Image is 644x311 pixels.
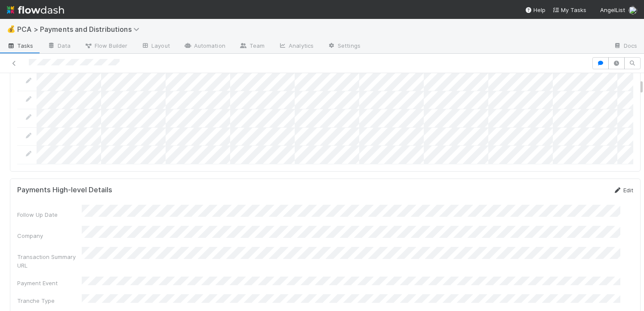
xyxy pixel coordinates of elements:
span: 💰 [7,25,15,33]
a: Layout [134,40,177,53]
a: Docs [607,40,644,53]
span: AngelList [600,6,625,13]
span: Flow Builder [84,41,127,50]
a: Edit [613,187,633,194]
a: Flow Builder [77,40,134,53]
div: Follow Up Date [17,210,82,219]
span: My Tasks [552,6,586,13]
img: avatar_e7d5656d-bda2-4d83-89d6-b6f9721f96bd.png [629,6,637,15]
a: Team [232,40,271,53]
div: Transaction Summary URL [17,252,82,270]
a: Automation [177,40,232,53]
div: Help [525,6,545,14]
a: Settings [320,40,367,53]
img: logo-inverted-e16ddd16eac7371096b0.svg [7,3,64,17]
span: Tasks [7,41,34,50]
div: Payment Event [17,279,82,287]
span: PCA > Payments and Distributions [17,25,144,34]
a: My Tasks [552,6,586,14]
a: Analytics [271,40,320,53]
a: Data [40,40,77,53]
div: Tranche Type [17,296,82,305]
div: Company [17,231,82,240]
h5: Payments High-level Details [17,186,112,194]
